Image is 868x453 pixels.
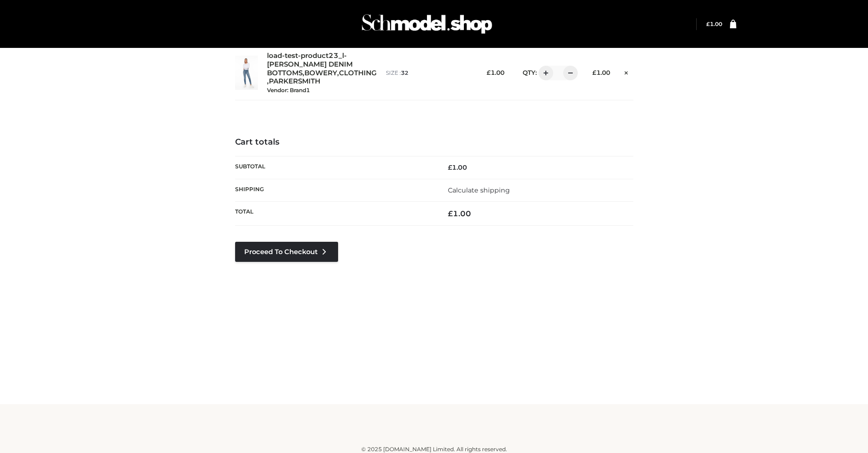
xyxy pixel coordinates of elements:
div: QTY: [514,66,575,80]
a: £1.00 [706,21,722,27]
span: £ [592,69,596,76]
div: , , , [267,52,377,94]
a: CLOTHING [339,69,377,78]
bdi: 1.00 [448,163,467,172]
img: Schmodel Admin 964 [359,6,495,42]
span: £ [448,163,452,172]
img: load-test-product23_l-PARKER SMITH DENIM - 32 [235,56,258,90]
th: Total [235,201,434,225]
bdi: 1.00 [592,69,610,76]
a: Remove this item [619,66,633,78]
th: Subtotal [235,156,434,179]
th: Shipping [235,179,434,201]
a: Proceed to Checkout [235,242,338,262]
a: BOTTOMS [267,69,303,78]
a: load-test-product23_l-[PERSON_NAME] DENIM [267,52,366,69]
a: BOWERY [304,69,337,78]
a: Calculate shipping [448,186,510,194]
bdi: 1.00 [487,69,504,76]
a: PARKERSMITH [269,77,320,86]
h4: Cart totals [235,137,633,147]
bdi: 1.00 [448,209,471,218]
p: size : [386,69,468,77]
bdi: 1.00 [706,21,722,27]
span: £ [448,209,453,218]
span: £ [487,69,491,76]
small: Vendor: Brand1 [267,87,310,94]
span: 32 [401,69,408,76]
span: £ [706,21,710,27]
